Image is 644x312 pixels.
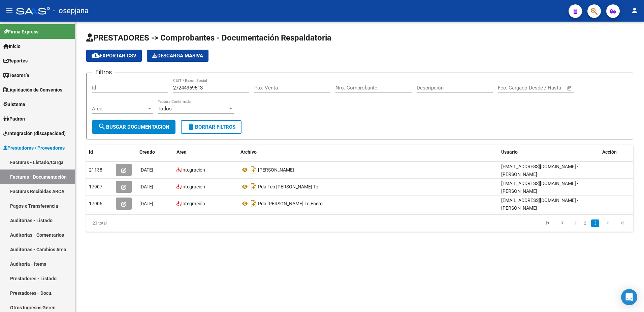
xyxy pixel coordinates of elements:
[531,85,564,91] input: Fecha fin
[89,149,93,155] span: Id
[621,289,637,305] div: Open Intercom Messenger
[92,53,136,59] span: Exportar CSV
[139,149,155,155] span: Creado
[181,201,205,206] span: Integración
[501,149,518,155] span: Usuario
[86,50,142,62] button: Exportar CSV
[53,3,89,18] span: - osepjana
[249,164,258,175] i: Descargar documento
[3,28,38,35] span: Firma Express
[181,167,205,173] span: Integración
[501,181,578,194] span: [EMAIL_ADDRESS][DOMAIN_NAME] - [PERSON_NAME]
[92,51,100,59] mat-icon: cloud_download
[3,130,66,137] span: Integración (discapacidad)
[3,57,28,64] span: Reportes
[249,198,258,209] i: Descargar documento
[139,201,153,206] span: [DATE]
[591,219,599,227] a: 3
[92,120,175,134] button: Buscar Documentacion
[92,106,147,112] span: Área
[86,33,331,43] span: PRESTADORES -> Comprobantes - Documentación Respaldatoria
[631,6,639,15] mat-icon: person
[581,219,589,227] a: 2
[176,149,187,155] span: Area
[590,217,600,229] li: page 3
[238,145,498,159] datatable-header-cell: Archivo
[602,149,617,155] span: Acción
[571,219,579,227] a: 1
[3,43,21,50] span: Inicio
[566,84,574,92] button: Open calendar
[3,86,62,94] span: Liquidación de Convenios
[258,184,318,189] span: Pda Feb [PERSON_NAME] To
[5,6,13,15] mat-icon: menu
[501,164,578,177] span: [EMAIL_ADDRESS][DOMAIN_NAME] - [PERSON_NAME]
[249,181,258,192] i: Descargar documento
[187,123,195,131] mat-icon: delete
[498,85,525,91] input: Fecha inicio
[187,124,235,130] span: Borrar Filtros
[89,201,102,206] span: 17906
[152,53,203,59] span: Descarga Masiva
[580,217,590,229] li: page 2
[601,219,614,227] a: go to next page
[139,184,153,189] span: [DATE]
[137,145,174,159] datatable-header-cell: Creado
[501,198,578,211] span: [EMAIL_ADDRESS][DOMAIN_NAME] - [PERSON_NAME]
[174,145,238,159] datatable-header-cell: Area
[556,219,569,227] a: go to previous page
[158,106,172,112] span: Todos
[181,120,241,134] button: Borrar Filtros
[89,184,102,189] span: 17907
[147,50,208,62] app-download-masive: Descarga masiva de comprobantes (adjuntos)
[570,217,580,229] li: page 1
[147,50,208,62] button: Descarga Masiva
[98,124,169,130] span: Buscar Documentacion
[92,68,115,77] h3: Filtros
[498,145,600,159] datatable-header-cell: Usuario
[541,219,554,227] a: go to first page
[89,167,102,173] span: 21138
[600,145,633,159] datatable-header-cell: Acción
[86,145,113,159] datatable-header-cell: Id
[181,184,205,189] span: Integración
[3,72,29,79] span: Tesorería
[3,144,65,152] span: Prestadores / Proveedores
[616,219,629,227] a: go to last page
[240,149,257,155] span: Archivo
[258,201,323,206] span: Pda [PERSON_NAME] To Enero
[3,115,25,123] span: Padrón
[86,215,194,232] div: 23 total
[3,101,25,108] span: Sistema
[139,167,153,173] span: [DATE]
[98,123,106,131] mat-icon: search
[258,167,294,173] span: [PERSON_NAME]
